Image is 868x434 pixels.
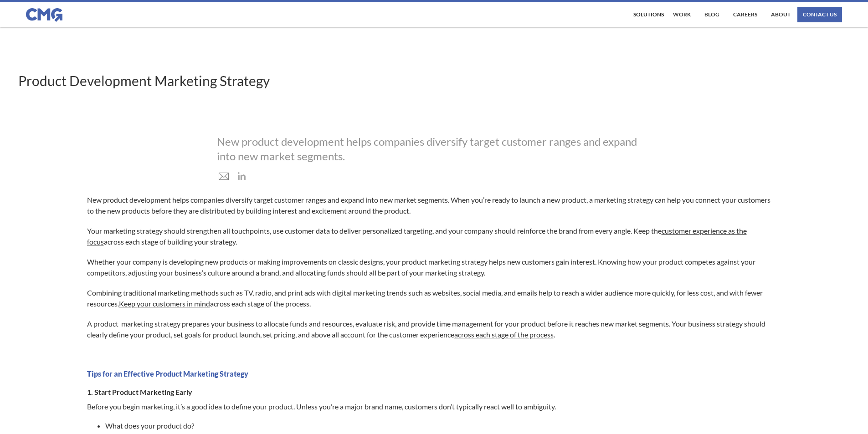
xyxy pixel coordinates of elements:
[87,225,772,247] p: Your marketing strategy should strengthen all touchpoints, use customer data to deliver personali...
[87,287,772,309] p: Combining traditional marketing methods such as TV, radio, and print ads with digital marketing t...
[454,330,554,339] a: across each stage of the process
[87,349,772,360] p: ‍
[105,421,772,430] li: What does your product do?
[769,7,793,22] a: About
[217,134,651,163] div: New product development helps companies diversify target customer ranges and expand into new mark...
[119,299,210,308] a: Keep your customers in mind
[671,7,693,22] a: work
[87,369,772,378] h3: Tips for an Effective Product Marketing Strategy
[702,7,722,22] a: Blog
[218,172,230,181] img: mail icon in grey
[633,12,664,17] div: Solutions
[803,12,837,17] div: contact us
[26,8,62,22] img: CMG logo in blue.
[237,171,247,181] img: LinkedIn icon in grey
[731,7,760,22] a: Careers
[87,194,772,216] p: New product development helps companies diversify target customer ranges and expand into new mark...
[87,401,772,412] p: Before you begin marketing, it’s a good idea to define your product. Unless you’re a major brand ...
[87,388,192,396] strong: 1. Start Product Marketing Early
[87,318,772,340] p: A product marketing strategy prepares your business to allocate funds and resources, evaluate ris...
[87,256,772,278] p: Whether your company is developing new products or making improvements on classic designs, your p...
